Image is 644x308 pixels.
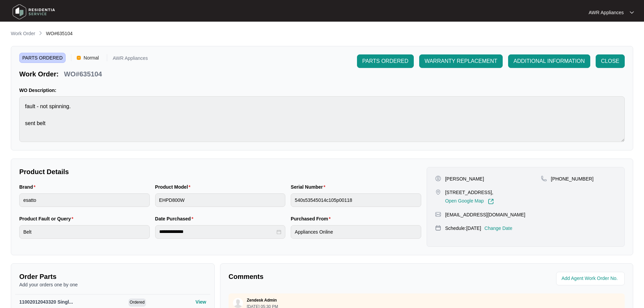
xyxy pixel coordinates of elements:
[77,56,81,60] img: Vercel Logo
[445,211,525,218] p: [EMAIL_ADDRESS][DOMAIN_NAME]
[19,184,38,190] label: Brand
[291,184,328,190] label: Serial Number
[19,215,76,222] label: Product Fault or Query
[601,57,619,65] span: CLOSE
[159,228,276,235] input: Date Purchased
[247,298,277,303] p: Zendesk Admin
[445,198,494,205] a: Open Google Map
[155,184,193,190] label: Product Model
[551,175,594,182] p: [PHONE_NUMBER]
[484,225,512,232] p: Change Date
[195,299,206,305] p: View
[11,30,35,37] p: Work Order
[445,225,481,232] p: Schedule: [DATE]
[357,54,414,68] button: PARTS ORDERED
[291,193,421,207] input: Serial Number
[589,9,624,16] p: AWR Appliances
[10,2,57,22] img: residentia service logo
[362,57,408,65] span: PARTS ORDERED
[435,225,441,231] img: map-pin
[445,175,484,182] p: [PERSON_NAME]
[38,30,43,36] img: chevron-right
[435,175,441,182] img: user-pin
[46,31,73,36] span: WO#635104
[445,189,494,196] p: [STREET_ADDRESS],
[541,175,547,182] img: map-pin
[435,189,441,195] img: map-pin
[229,272,422,281] p: Comments
[562,275,621,283] input: Add Agent Work Order No.
[9,30,37,38] a: Work Order
[19,87,625,94] p: WO Description:
[419,54,503,68] button: WARRANTY REPLACEMENT
[19,96,625,142] textarea: fault - not spinning. sent belt
[488,198,494,205] img: Link-External
[19,167,421,176] p: Product Details
[233,298,243,308] img: user.svg
[508,54,590,68] button: ADDITIONAL INFORMATION
[19,281,206,288] p: Add your orders one by one
[630,11,634,14] img: dropdown arrow
[19,69,58,79] p: Work Order:
[155,193,286,207] input: Product Model
[128,299,146,307] span: Ordered
[596,54,625,68] button: CLOSE
[514,57,585,65] span: ADDITIONAL INFORMATION
[81,53,101,63] span: Normal
[435,211,441,217] img: map-pin
[19,299,73,305] span: 11002012043320 Singl...
[291,225,421,239] input: Purchased From
[64,69,102,79] p: WO#635104
[19,272,206,281] p: Order Parts
[113,56,148,63] p: AWR Appliances
[19,193,150,207] input: Brand
[19,225,150,239] input: Product Fault or Query
[155,215,196,222] label: Date Purchased
[291,215,333,222] label: Purchased From
[19,53,66,63] span: PARTS ORDERED
[425,57,497,65] span: WARRANTY REPLACEMENT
